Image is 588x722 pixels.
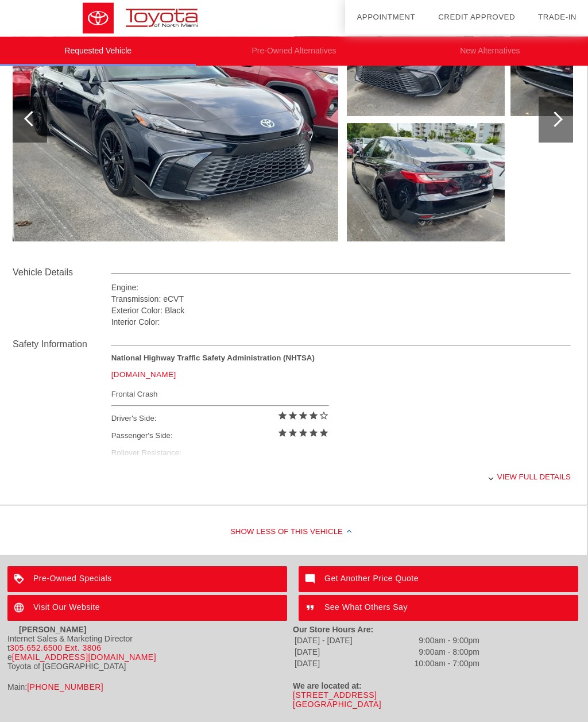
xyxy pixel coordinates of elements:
[288,428,298,439] i: star
[392,37,588,66] li: New Alternatives
[13,338,111,352] div: Safety Information
[111,387,329,402] div: Frontal Crash
[111,371,176,379] a: [DOMAIN_NAME]
[27,683,103,692] a: [PHONE_NUMBER]
[7,567,287,593] a: Pre-Owned Specials
[12,653,156,662] a: [EMAIL_ADDRESS][DOMAIN_NAME]
[288,411,298,421] i: star
[10,644,102,653] a: 305.652.6500 Ext. 3806
[294,647,381,658] td: [DATE]
[13,266,111,280] div: Vehicle Details
[277,411,288,421] i: star
[382,636,480,646] td: 9:00am - 9:00pm
[111,410,329,428] div: Driver's Side:
[357,13,415,21] a: Appointment
[7,596,287,621] a: Visit Our Website
[293,682,362,691] strong: We are located at:
[293,625,373,635] strong: Our Store Hours Are:
[299,567,324,593] img: ic_mode_comment_white_24dp_2x.png
[299,567,578,593] a: Get Another Price Quote
[7,567,33,593] img: ic_loyalty_white_24dp_2x.png
[299,596,578,621] a: See What Others Say
[298,411,308,421] i: star
[294,659,381,669] td: [DATE]
[111,305,571,317] div: Exterior Color: Black
[382,659,480,669] td: 10:00am - 7:00pm
[7,596,33,621] img: ic_language_white_24dp_2x.png
[538,13,577,21] a: Trade-In
[299,596,324,621] img: ic_format_quote_white_24dp_2x.png
[308,428,319,439] i: star
[298,428,308,439] i: star
[111,428,329,445] div: Passenger's Side:
[277,428,288,439] i: star
[111,294,571,305] div: Transmission: eCVT
[294,636,381,646] td: [DATE] - [DATE]
[111,317,571,328] div: Interior Color:
[111,354,315,363] strong: National Highway Traffic Safety Administration (NHTSA)
[111,282,571,294] div: Engine:
[19,625,86,635] strong: [PERSON_NAME]
[438,13,515,21] a: Credit Approved
[319,428,329,439] i: star
[347,124,505,242] img: 1e1054e8b417aa75a1a3a10e846f1624x.jpg
[7,635,293,671] div: Internet Sales & Marketing Director t e Toyota of [GEOGRAPHIC_DATA]
[7,683,293,692] div: Main:
[319,411,329,421] i: star_border
[382,647,480,658] td: 9:00am - 8:00pm
[111,463,571,491] div: View full details
[196,37,392,66] li: Pre-Owned Alternatives
[308,411,319,421] i: star
[293,691,381,709] a: [STREET_ADDRESS][GEOGRAPHIC_DATA]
